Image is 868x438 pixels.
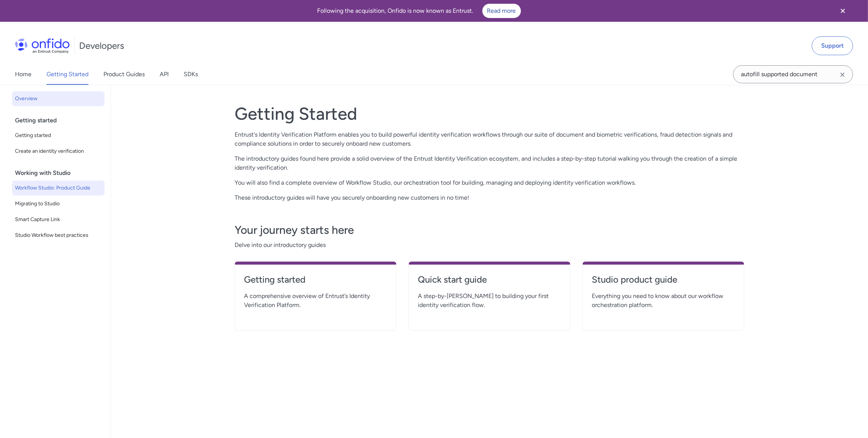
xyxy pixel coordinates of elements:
h4: Getting started [244,274,387,286]
span: Migrating to Studio [15,199,102,208]
h4: Studio product guide [592,274,735,286]
a: Getting started [12,128,105,143]
a: Support [812,36,853,55]
a: Product Guides [103,64,145,85]
a: Getting Started [46,64,88,85]
svg: Clear search field button [838,70,847,79]
span: Overview [15,94,102,103]
a: Home [15,64,31,85]
span: Studio Workflow best practices [15,231,102,240]
span: Everything you need to know about our workflow orchestration platform. [592,292,735,310]
h4: Quick start guide [418,274,561,286]
span: A comprehensive overview of Entrust’s Identity Verification Platform. [244,292,387,310]
a: Smart Capture Link [12,212,105,227]
a: Workflow Studio: Product Guide [12,181,105,196]
span: A step-by-[PERSON_NAME] to building your first identity verification flow. [418,292,561,310]
div: Working with Studio [15,166,108,181]
span: Workflow Studio: Product Guide [15,184,102,193]
p: The introductory guides found here provide a solid overview of the Entrust Identity Verification ... [235,154,744,172]
a: Studio Workflow best practices [12,228,105,243]
h1: Getting Started [235,103,744,124]
button: Close banner [829,2,857,20]
p: These introductory guides will have you securely onboarding new customers in no time! [235,193,744,202]
a: API [160,64,169,85]
a: Studio product guide [592,274,735,292]
div: Getting started [15,113,108,128]
p: Entrust's Identity Verification Platform enables you to build powerful identity verification work... [235,130,744,148]
h3: Your journey starts here [235,223,744,238]
a: Quick start guide [418,274,561,292]
input: Onfido search input field [733,65,853,83]
svg: Close banner [838,6,847,15]
a: SDKs [184,64,198,85]
h1: Developers [79,40,124,52]
a: Getting started [244,274,387,292]
a: Overview [12,91,105,106]
span: Delve into our introductory guides [235,241,744,250]
span: Getting started [15,131,102,140]
span: Create an identity verification [15,147,102,156]
a: Create an identity verification [12,144,105,159]
a: Migrating to Studio [12,196,105,211]
div: Following the acquisition, Onfido is now known as Entrust. [9,4,829,18]
img: Onfido Logo [15,38,70,53]
p: You will also find a complete overview of Workflow Studio, our orchestration tool for building, m... [235,178,744,187]
span: Smart Capture Link [15,215,102,224]
a: Read more [482,4,521,18]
